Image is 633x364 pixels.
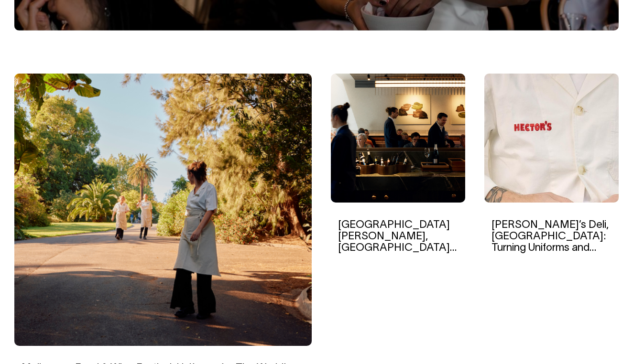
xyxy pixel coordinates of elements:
[14,74,312,346] img: Melbourne Food & Wine Festival: Uniforms for The World’s Longest Lunch & Brunch
[338,220,457,288] a: [GEOGRAPHIC_DATA][PERSON_NAME], [GEOGRAPHIC_DATA]: A New Look For The Most Anticipated Opening of...
[331,74,465,203] img: Saint Peter, Sydney: A New Look For The Most Anticipated Opening of 2024
[491,220,609,276] a: [PERSON_NAME]’s Deli, [GEOGRAPHIC_DATA]: Turning Uniforms and Merchandise Into Brand Assets
[484,74,619,203] img: Hector’s Deli, Melbourne: Turning Uniforms and Merchandise Into Brand Assets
